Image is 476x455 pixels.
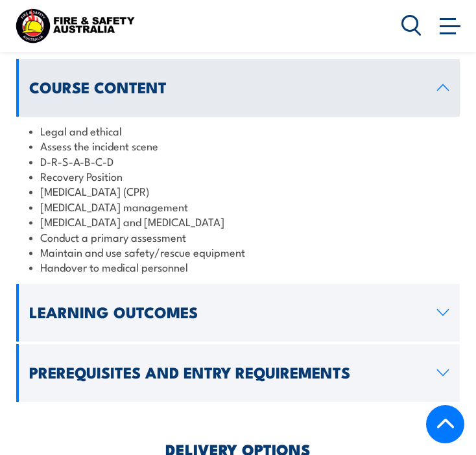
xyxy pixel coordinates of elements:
li: D-R-S-A-B-C-D [29,154,449,169]
li: Handover to medical personnel [29,259,449,274]
li: Maintain and use safety/rescue equipment [29,244,449,259]
li: Conduct a primary assessment [29,229,449,244]
li: [MEDICAL_DATA] and [MEDICAL_DATA] [29,214,449,229]
li: Assess the incident scene [29,138,449,153]
a: Course Content [16,59,460,117]
h2: Learning Outcomes [29,305,427,319]
h2: Course Content [29,80,427,94]
a: Learning Outcomes [16,284,460,342]
li: Recovery Position [29,169,449,183]
li: Legal and ethical [29,123,449,138]
li: [MEDICAL_DATA] management [29,199,449,214]
a: Prerequisites and Entry Requirements [16,344,460,402]
h2: Prerequisites and Entry Requirements [29,366,427,379]
li: [MEDICAL_DATA] (CPR) [29,183,449,198]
